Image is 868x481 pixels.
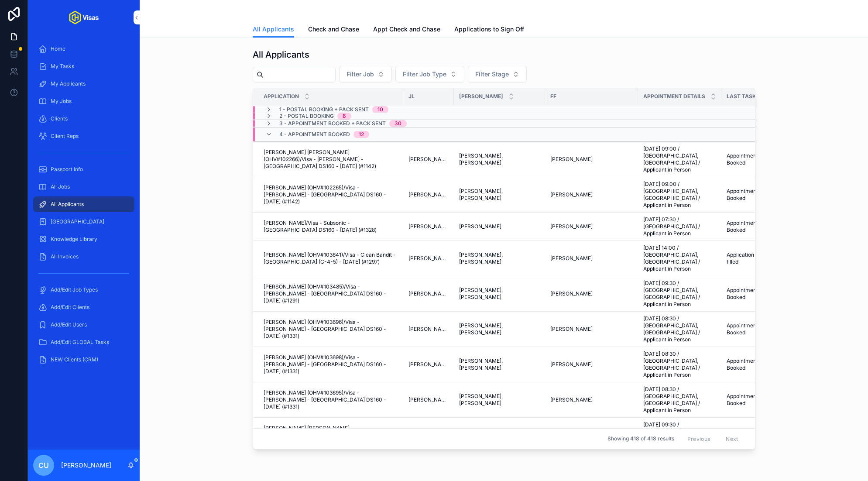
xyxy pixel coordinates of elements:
span: [DATE] 09:30 / [GEOGRAPHIC_DATA], [GEOGRAPHIC_DATA] / Applicant in Person [643,421,716,449]
span: [PERSON_NAME] [550,290,593,297]
a: [PERSON_NAME] (OHV#103641)/Visa - Clean Bandit - [GEOGRAPHIC_DATA] (C-4-5) - [DATE] (#1297) [264,251,398,265]
div: 30 [395,120,401,127]
a: Appt Check and Chase [373,21,440,39]
a: [DATE] 09:30 / [GEOGRAPHIC_DATA], [GEOGRAPHIC_DATA] / Applicant in Person [643,280,716,308]
a: Home [33,41,134,57]
span: Knowledge Library [51,236,97,243]
a: [DATE] 07:30 / [GEOGRAPHIC_DATA] / Applicant in Person [643,216,716,237]
span: All Invoices [51,253,79,260]
span: All Applicants [51,201,84,208]
a: [PERSON_NAME] [408,396,449,403]
span: Filter Stage [475,70,509,79]
a: [PERSON_NAME] [PERSON_NAME] (OHV#102266)/Visa - [PERSON_NAME] - [GEOGRAPHIC_DATA] DS160 - [DATE] ... [264,149,398,170]
a: All Applicants [253,21,294,38]
span: [PERSON_NAME] [550,223,593,230]
a: [DATE] 08:30 / [GEOGRAPHIC_DATA], [GEOGRAPHIC_DATA] / Applicant in Person [643,386,716,414]
a: Application form filled [727,251,767,265]
a: [PERSON_NAME] (OHV#103695)/Visa - [PERSON_NAME] - [GEOGRAPHIC_DATA] DS160 - [DATE] (#1331) [264,389,398,410]
span: Add/Edit Clients [51,304,89,311]
span: Filter Job Type [403,70,446,79]
a: [PERSON_NAME] [408,290,449,297]
span: 2 - Postal Booking [279,113,334,120]
span: All Jobs [51,183,70,190]
a: Appointment Booked [727,322,767,336]
span: Applications to Sign Off [454,25,524,34]
a: [DATE] 08:30 / [GEOGRAPHIC_DATA], [GEOGRAPHIC_DATA] / Applicant in Person [643,315,716,343]
span: Last Task [727,93,756,100]
span: [DATE] 08:30 / [GEOGRAPHIC_DATA], [GEOGRAPHIC_DATA] / Applicant in Person [643,350,716,378]
span: JL [408,93,415,100]
a: [PERSON_NAME], [PERSON_NAME] [459,188,540,202]
span: [DATE] 14:00 / [GEOGRAPHIC_DATA], [GEOGRAPHIC_DATA] / Applicant in Person [643,244,716,272]
a: [PERSON_NAME] (OHV#103696)/Visa - [PERSON_NAME] - [GEOGRAPHIC_DATA] DS160 - [DATE] (#1331) [264,319,398,340]
span: Appointment Details [643,93,705,100]
div: 12 [359,131,364,138]
a: Appointment Booked [727,287,767,301]
a: Appointment Booked [727,152,767,166]
a: [PERSON_NAME] [408,156,449,163]
span: [PERSON_NAME] (OHV#102265)/Visa - [PERSON_NAME] - [GEOGRAPHIC_DATA] DS160 - [DATE] (#1142) [264,184,398,205]
span: Add/Edit Job Types [51,286,98,293]
a: [PERSON_NAME], [PERSON_NAME] [459,251,540,265]
span: Check and Chase [308,25,359,34]
span: [DATE] 09:00 / [GEOGRAPHIC_DATA], [GEOGRAPHIC_DATA] / Applicant in Person [643,145,716,173]
a: Add/Edit Job Types [33,282,134,298]
a: [PERSON_NAME] [550,290,633,297]
a: [PERSON_NAME] (OHV#103485)/Visa - [PERSON_NAME] - [GEOGRAPHIC_DATA] DS160 - [DATE] (#1291) [264,283,398,304]
a: My Tasks [33,58,134,74]
a: [PERSON_NAME] [408,326,449,333]
a: NEW Clients (CRM) [33,352,134,368]
a: [PERSON_NAME] [408,191,449,198]
div: 6 [343,113,346,120]
button: Select Button [468,66,527,82]
span: [PERSON_NAME] [550,361,593,368]
span: [PERSON_NAME] [408,255,449,262]
a: [PERSON_NAME], [PERSON_NAME] [459,152,540,166]
img: App logo [69,10,99,24]
a: All Applicants [33,196,134,212]
a: All Jobs [33,179,134,195]
a: [PERSON_NAME] [550,191,633,198]
button: Select Button [395,66,464,82]
a: Appointment Booked [727,188,767,202]
a: [PERSON_NAME], [PERSON_NAME] [459,393,540,407]
span: [PERSON_NAME] [550,156,593,163]
a: [PERSON_NAME], [PERSON_NAME] [459,287,540,301]
span: [PERSON_NAME]/Visa - Subsonic - [GEOGRAPHIC_DATA] DS160 - [DATE] (#1328) [264,220,398,234]
span: 1 - Postal Booking + Pack Sent [279,106,369,113]
span: My Applicants [51,80,86,87]
span: Application [264,93,299,100]
span: Appt Check and Chase [373,25,440,34]
span: 4 - Appointment Booked [279,131,350,138]
span: [PERSON_NAME] [408,223,449,230]
span: [PERSON_NAME] [459,223,501,230]
a: [PERSON_NAME] [550,361,633,368]
a: My Jobs [33,93,134,109]
span: [PERSON_NAME] [459,93,503,100]
span: Home [51,45,65,52]
a: Add/Edit Clients [33,299,134,315]
span: [PERSON_NAME] [550,326,593,333]
a: [PERSON_NAME] [550,223,633,230]
span: [DATE] 09:00 / [GEOGRAPHIC_DATA], [GEOGRAPHIC_DATA] / Applicant in Person [643,181,716,209]
span: Passport Info [51,166,83,173]
a: [PERSON_NAME] (OHV#103698)/Visa - [PERSON_NAME] - [GEOGRAPHIC_DATA] DS160 - [DATE] (#1331) [264,354,398,375]
a: All Invoices [33,249,134,265]
a: Add/Edit Users [33,317,134,333]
